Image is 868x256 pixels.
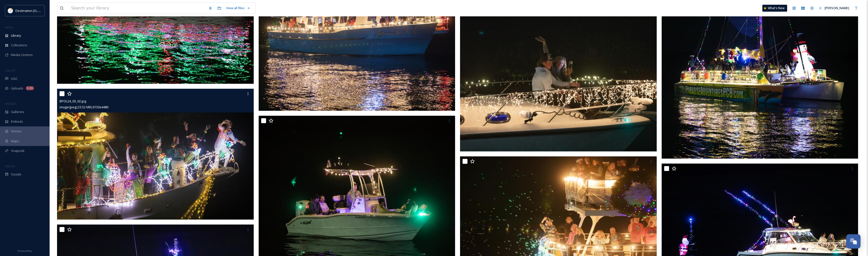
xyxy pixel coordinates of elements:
span: [PERSON_NAME] [825,6,849,10]
span: WIDGETS [5,102,16,106]
input: Search your library [69,3,206,14]
span: Embeds [11,119,23,124]
span: Galleries [11,110,24,114]
img: download.png [8,8,13,13]
a: View all files [224,3,253,13]
span: Privacy Policy [18,249,32,253]
a: Privacy Policy [18,248,32,254]
span: Destination [GEOGRAPHIC_DATA] [15,8,65,13]
a: [PERSON_NAME] [816,3,852,13]
span: SnapLink [11,148,25,153]
span: Library [11,33,21,38]
div: 1.2k [26,86,34,90]
span: Maps [11,139,19,143]
span: UGC [11,76,18,81]
button: Open Chat [846,234,861,249]
span: image/jpeg | 23.52 MB | 6720 x 4480 [60,105,108,109]
span: Stories [11,129,22,134]
img: BPOL24_03_02.jpg [57,88,254,220]
span: BPOL24_03_02.jpg [60,99,86,103]
span: SOCIALS [5,164,15,168]
span: Media Centres [11,53,33,57]
span: Collections [11,43,27,48]
span: MEDIA [5,26,14,29]
span: Socials [11,172,21,177]
span: Uploads [11,86,23,91]
a: What's New [762,5,787,12]
span: COLLECT [5,69,16,72]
